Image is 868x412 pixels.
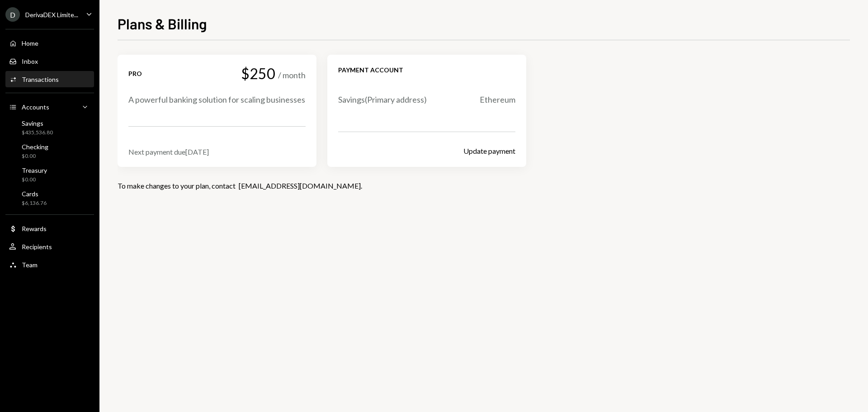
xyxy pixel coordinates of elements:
[338,66,515,74] div: Payment account
[22,103,49,111] div: Accounts
[338,94,427,105] div: Savings ( Primary address)
[463,147,515,156] button: Update payment
[22,39,38,47] div: Home
[5,238,94,255] a: Recipients
[25,11,78,19] div: DerivaDEX Limite...
[128,147,306,156] div: Next payment due [DATE]
[22,152,48,160] div: $0.00
[5,53,94,69] a: Inbox
[239,181,361,191] a: [EMAIL_ADDRESS][DOMAIN_NAME]
[22,225,47,232] div: Rewards
[22,119,53,127] div: Savings
[118,181,850,190] div: To make changes to your plan, contact .
[22,190,47,198] div: Cards
[118,14,207,33] h1: Plans & Billing
[5,99,94,115] a: Accounts
[5,220,94,237] a: Rewards
[5,256,94,273] a: Team
[128,69,142,78] div: Pro
[5,164,94,185] a: Treasury$0.00
[22,143,48,151] div: Checking
[22,199,47,207] div: $6,136.76
[22,261,38,269] div: Team
[480,94,515,105] div: Ethereum
[5,187,94,209] a: Cards$6,136.76
[22,129,53,137] div: $435,536.80
[5,117,94,138] a: Savings$435,536.80
[278,70,306,81] div: / month
[5,7,20,22] div: D
[22,166,47,174] div: Treasury
[5,35,94,51] a: Home
[128,94,306,105] div: A powerful banking solution for scaling businesses
[22,243,52,251] div: Recipients
[241,66,275,81] div: $250
[22,76,59,83] div: Transactions
[22,176,47,184] div: $0.00
[5,71,94,87] a: Transactions
[22,57,38,65] div: Inbox
[5,140,94,162] a: Checking$0.00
